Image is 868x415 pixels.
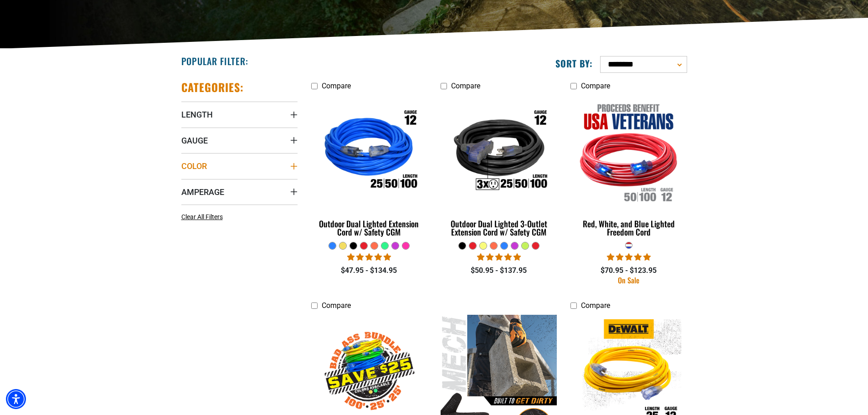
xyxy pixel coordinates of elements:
[181,80,244,94] h2: Categories:
[181,212,226,222] a: Clear All Filters
[181,161,207,171] span: Color
[311,95,427,241] a: Outdoor Dual Lighted Extension Cord w/ Safety CGM Outdoor Dual Lighted Extension Cord w/ Safety CGM
[441,265,557,276] div: $50.95 - $137.95
[571,99,686,204] img: Red, White, and Blue Lighted Freedom Cord
[441,220,557,236] div: Outdoor Dual Lighted 3-Outlet Extension Cord w/ Safety CGM
[451,82,480,90] span: Compare
[607,253,651,261] span: 5.00 stars
[477,253,521,261] span: 4.80 stars
[181,135,208,146] span: Gauge
[181,102,298,127] summary: Length
[581,301,610,310] span: Compare
[347,253,391,261] span: 4.82 stars
[555,57,593,69] label: Sort by:
[181,128,298,153] summary: Gauge
[312,99,426,204] img: Outdoor Dual Lighted Extension Cord w/ Safety CGM
[181,55,248,67] h2: Popular Filter:
[6,389,26,409] div: Accessibility Menu
[181,187,224,197] span: Amperage
[322,301,351,310] span: Compare
[181,179,298,205] summary: Amperage
[570,95,687,241] a: Red, White, and Blue Lighted Freedom Cord Red, White, and Blue Lighted Freedom Cord
[441,95,557,241] a: Outdoor Dual Lighted 3-Outlet Extension Cord w/ Safety CGM Outdoor Dual Lighted 3-Outlet Extensio...
[581,82,610,90] span: Compare
[570,265,687,276] div: $70.95 - $123.95
[442,99,556,204] img: Outdoor Dual Lighted 3-Outlet Extension Cord w/ Safety CGM
[570,220,687,236] div: Red, White, and Blue Lighted Freedom Cord
[181,109,213,120] span: Length
[322,82,351,90] span: Compare
[181,213,223,220] span: Clear All Filters
[570,277,687,284] div: On Sale
[181,153,298,179] summary: Color
[311,220,427,236] div: Outdoor Dual Lighted Extension Cord w/ Safety CGM
[311,265,427,276] div: $47.95 - $134.95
